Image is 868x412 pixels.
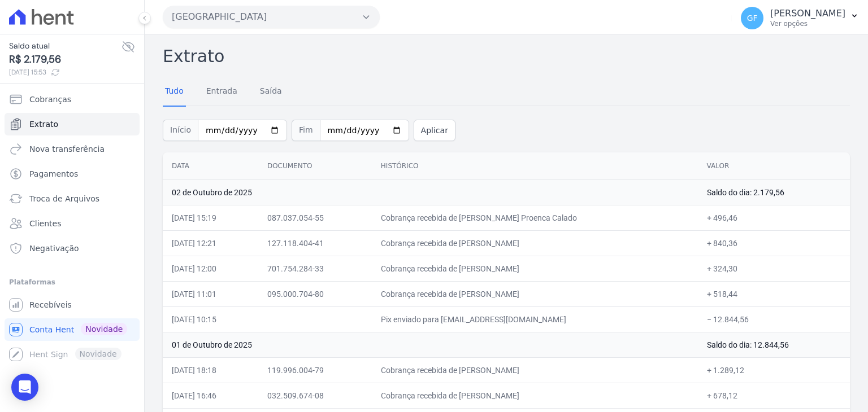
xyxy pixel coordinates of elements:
span: GF [747,14,758,22]
th: Valor [698,152,850,180]
td: [DATE] 10:15 [163,306,258,332]
span: Troca de Arquivos [29,193,99,204]
a: Nova transferência [5,138,140,160]
td: [DATE] 18:18 [163,357,258,383]
th: Documento [258,152,372,180]
span: Pagamentos [29,168,78,179]
td: [DATE] 16:46 [163,383,258,408]
button: GF [PERSON_NAME] Ver opções [732,2,868,34]
a: Extrato [5,113,140,135]
div: Open Intercom Messenger [11,374,38,401]
td: [DATE] 12:21 [163,230,258,256]
a: Negativação [5,237,140,260]
td: + 496,46 [698,205,850,230]
span: [DATE] 15:53 [9,67,121,77]
td: 087.037.054-55 [258,205,372,230]
span: Nova transferência [29,143,105,155]
h2: Extrato [163,43,850,69]
nav: Sidebar [9,88,135,366]
td: [DATE] 11:01 [163,281,258,306]
span: Negativação [29,243,79,254]
td: 01 de Outubro de 2025 [163,332,698,357]
td: 701.754.284-33 [258,256,372,281]
span: Fim [292,120,320,141]
td: + 1.289,12 [698,357,850,383]
a: Clientes [5,212,140,235]
td: Pix enviado para [EMAIL_ADDRESS][DOMAIN_NAME] [372,306,698,332]
td: − 12.844,56 [698,306,850,332]
td: 02 de Outubro de 2025 [163,179,698,205]
a: Entrada [204,77,240,107]
a: Troca de Arquivos [5,187,140,210]
div: Plataformas [9,275,135,289]
button: [GEOGRAPHIC_DATA] [163,6,380,28]
td: Saldo do dia: 12.844,56 [698,332,850,357]
td: 119.996.004-79 [258,357,372,383]
td: + 678,12 [698,383,850,408]
td: + 324,30 [698,256,850,281]
td: 032.509.674-08 [258,383,372,408]
td: 127.118.404-41 [258,230,372,256]
td: Cobrança recebida de [PERSON_NAME] [372,383,698,408]
td: Saldo do dia: 2.179,56 [698,179,850,205]
td: Cobrança recebida de [PERSON_NAME] [372,357,698,383]
span: Novidade [81,323,127,335]
td: + 518,44 [698,281,850,306]
span: Conta Hent [29,324,74,335]
td: Cobrança recebida de [PERSON_NAME] Proenca Calado [372,205,698,230]
a: Recebíveis [5,293,140,316]
th: Data [163,152,258,180]
td: [DATE] 15:19 [163,205,258,230]
span: Extrato [29,119,58,130]
span: Clientes [29,218,61,229]
a: Tudo [163,77,186,107]
td: Cobrança recebida de [PERSON_NAME] [372,230,698,256]
a: Pagamentos [5,163,140,185]
span: R$ 2.179,56 [9,52,121,67]
td: Cobrança recebida de [PERSON_NAME] [372,281,698,306]
td: 095.000.704-80 [258,281,372,306]
p: Ver opções [770,19,845,28]
a: Saída [258,77,284,107]
span: Saldo atual [9,40,121,52]
span: Início [163,120,198,141]
td: [DATE] 12:00 [163,256,258,281]
td: + 840,36 [698,230,850,256]
span: Cobranças [29,94,71,105]
p: [PERSON_NAME] [770,8,845,19]
span: Recebíveis [29,299,72,310]
td: Cobrança recebida de [PERSON_NAME] [372,256,698,281]
a: Cobranças [5,88,140,111]
button: Aplicar [414,120,455,141]
th: Histórico [372,152,698,180]
a: Conta Hent Novidade [5,318,140,341]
